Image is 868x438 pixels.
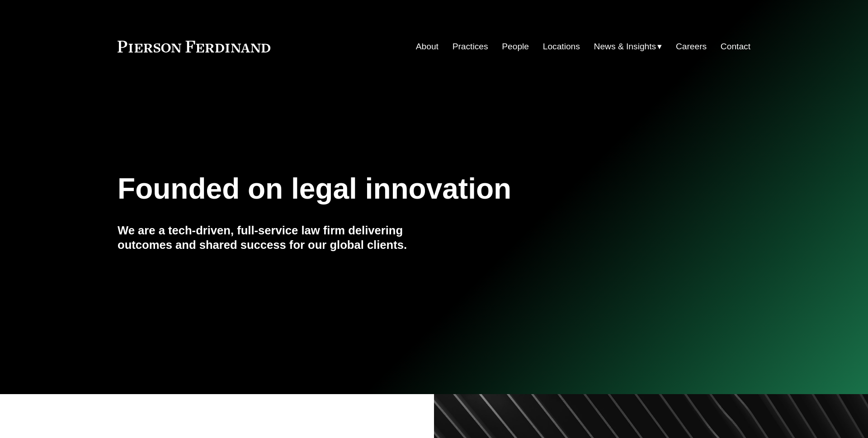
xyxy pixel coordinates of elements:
span: News & Insights [594,39,656,55]
a: People [502,38,529,55]
a: Practices [453,38,488,55]
a: Careers [676,38,707,55]
a: About [416,38,439,55]
a: Locations [543,38,580,55]
a: Contact [721,38,750,55]
h1: Founded on legal innovation [118,172,645,205]
h4: We are a tech-driven, full-service law firm delivering outcomes and shared success for our global... [118,223,434,252]
a: folder dropdown [594,38,662,55]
